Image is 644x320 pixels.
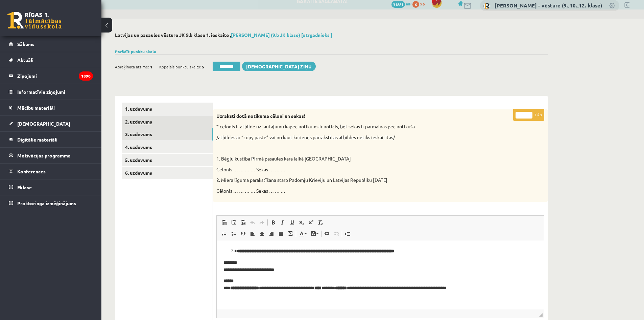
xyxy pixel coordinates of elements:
[9,84,93,100] a: Informatīvie ziņojumi
[219,218,229,227] a: Ielīmēt (vadīšanas taustiņš+V)
[150,62,152,72] span: 1
[17,136,57,143] span: Digitālie materiāli
[248,218,257,227] a: Atcelt (vadīšanas taustiņš+Z)
[216,123,510,130] p: * cēlonis ir atbilde uz jautājumu kāpēc notikums ir noticis, bet sekas ir pārmaiņas pēc notikušā
[276,229,286,238] a: Izlīdzināt malas
[115,49,156,54] a: Parādīt punktu skalu
[306,218,316,227] a: Augšraksts
[539,313,543,317] span: Mērogot
[122,128,213,141] a: 3. uzdevums
[17,184,32,190] span: Eklase
[115,32,548,38] h2: Latvijas un pasaules vēsture JK 9.b klase 1. ieskaite ,
[17,84,93,100] legend: Informatīvie ziņojumi
[122,167,213,179] a: 6. uzdevums
[17,41,34,47] span: Sākums
[248,229,257,238] a: Izlīdzināt pa kreisi
[219,229,229,238] a: Ievietot/noņemt numurētu sarakstu
[9,68,93,84] a: Ziņojumi1890
[217,241,544,309] iframe: Bagātinātā teksta redaktors, wiswyg-editor-user-answer-47024904964960
[17,152,71,158] span: Motivācijas programma
[17,200,76,206] span: Proktoringa izmēģinājums
[278,218,287,227] a: Slīpraksts (vadīšanas taustiņš+I)
[159,62,201,72] span: Kopējais punktu skaits:
[17,68,93,84] legend: Ziņojumi
[513,109,544,121] p: / 4p
[238,229,248,238] a: Bloka citāts
[9,52,93,68] a: Aktuāli
[9,148,93,163] a: Motivācijas programma
[343,229,352,238] a: Ievietot lapas pārtraukumu drukai
[216,134,510,141] p: /atbildes ar “copy paste” vai no kaut kurienes pārrakstītas atbildes netiks ieskaitītas/
[316,218,325,227] a: Noņemt stilus
[9,100,93,115] a: Mācību materiāli
[17,121,70,127] span: [DEMOGRAPHIC_DATA]
[268,218,278,227] a: Treknraksts (vadīšanas taustiņš+B)
[297,218,306,227] a: Apakšraksts
[17,57,33,63] span: Aktuāli
[79,71,93,81] i: 1890
[231,32,332,38] a: [PERSON_NAME] (9.b JK klase) [otrgadnieks ]
[332,229,341,238] a: Atsaistīt
[297,229,309,238] a: Teksta krāsa
[257,229,267,238] a: Centrēti
[122,115,213,128] a: 2. uzdevums
[257,218,267,227] a: Atkārtot (vadīšanas taustiņš+Y)
[122,141,213,153] a: 4. uzdevums
[9,195,93,211] a: Proktoringa izmēģinājums
[9,132,93,147] a: Digitālie materiāli
[322,229,332,238] a: Saite (vadīšanas taustiņš+K)
[216,155,510,162] p: 1. Bēgļu kustība Pirmā pasaules kara laikā [GEOGRAPHIC_DATA]
[122,103,213,115] a: 1. uzdevums
[267,229,276,238] a: Izlīdzināt pa labi
[216,166,510,173] p: Cēlonis … … … … Sekas … … …
[9,116,93,131] a: [DEMOGRAPHIC_DATA]
[202,62,204,72] span: 5
[115,62,149,72] span: Aprēķinātā atzīme:
[309,229,320,238] a: Fona krāsa
[9,179,93,195] a: Eklase
[17,105,55,111] span: Mācību materiāli
[286,229,295,238] a: Math
[229,229,238,238] a: Ievietot/noņemt sarakstu ar aizzīmēm
[238,218,248,227] a: Ievietot no Worda
[7,7,320,69] body: Bagātinātā teksta redaktors, wiswyg-editor-user-answer-47024904964960
[242,62,316,71] a: [DEMOGRAPHIC_DATA] ziņu
[7,7,320,14] body: Bagātinātā teksta redaktors, wiswyg-editor-47024879861120-1757663765-733
[229,218,238,227] a: Ievietot kā vienkāršu tekstu (vadīšanas taustiņš+pārslēgšanas taustiņš+V)
[7,12,62,29] a: Rīgas 1. Tālmācības vidusskola
[122,154,213,166] a: 5. uzdevums
[17,168,46,174] span: Konferences
[216,177,510,184] p: 2. Miera līguma parakstīšana starp Padomju Krieviju un Latvijas Republiku [DATE]
[9,164,93,179] a: Konferences
[216,188,510,194] p: Cēlonis … … … … Sekas … … …
[216,113,305,119] strong: Uzraksti dotā notikuma cēloni un sekas!
[9,36,93,52] a: Sākums
[287,218,297,227] a: Pasvītrojums (vadīšanas taustiņš+U)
